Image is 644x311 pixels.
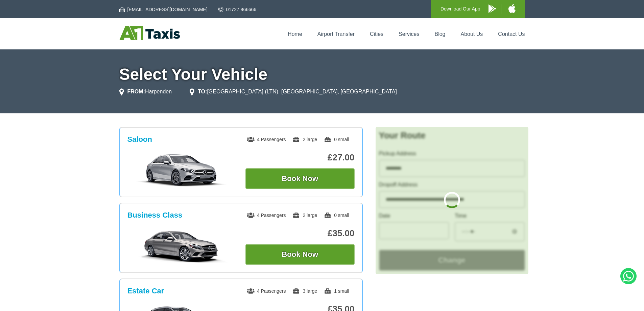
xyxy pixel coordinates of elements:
[292,288,317,294] span: 3 large
[247,137,286,142] span: 4 Passengers
[434,31,445,37] a: Blog
[127,89,145,94] strong: FROM:
[317,31,355,37] a: Airport Transfer
[292,137,317,142] span: 2 large
[288,31,302,37] a: Home
[245,168,355,189] button: Book Now
[245,244,355,265] button: Book Now
[127,287,164,295] h3: Estate Car
[190,88,397,96] li: [GEOGRAPHIC_DATA] (LTN), [GEOGRAPHIC_DATA], [GEOGRAPHIC_DATA]
[324,213,349,218] span: 0 small
[247,213,286,218] span: 4 Passengers
[247,288,286,294] span: 4 Passengers
[292,213,317,218] span: 2 large
[198,89,207,94] strong: TO:
[324,288,349,294] span: 1 small
[131,229,233,263] img: Business Class
[127,211,183,220] h3: Business Class
[245,152,355,163] p: £27.00
[399,31,419,37] a: Services
[498,31,525,37] a: Contact Us
[324,137,349,142] span: 0 small
[440,5,480,13] p: Download Our App
[508,4,516,13] img: A1 Taxis iPhone App
[119,88,172,96] li: Harpenden
[218,6,257,13] a: 01727 866666
[131,153,233,187] img: Saloon
[119,26,180,40] img: A1 Taxis St Albans LTD
[127,135,152,144] h3: Saloon
[119,66,525,83] h1: Select Your Vehicle
[488,4,496,13] img: A1 Taxis Android App
[461,31,483,37] a: About Us
[245,228,355,239] p: £35.00
[370,31,383,37] a: Cities
[119,6,208,13] a: [EMAIL_ADDRESS][DOMAIN_NAME]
